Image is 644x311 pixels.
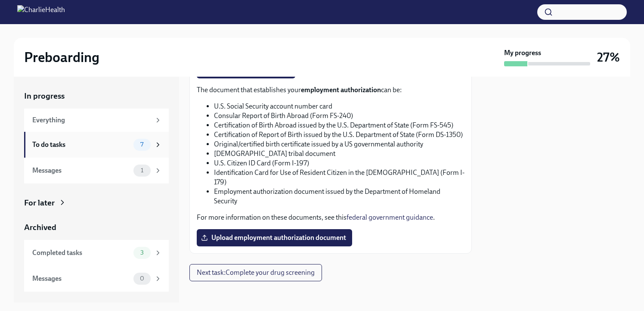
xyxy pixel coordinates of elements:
[214,111,464,121] li: Consular Report of Birth Abroad (Form FS-240)
[32,140,130,149] div: To do tasks
[24,158,169,183] a: Messages1
[504,48,541,58] strong: My progress
[214,140,464,149] li: Original/certified birth certificate issued by a US governmental authority
[24,197,55,208] div: For later
[135,141,149,148] span: 7
[214,102,464,111] li: U.S. Social Security account number card
[24,222,169,233] a: Archived
[24,109,169,132] a: Everything
[301,86,381,94] strong: employment authorization
[203,233,346,242] span: Upload employment authorization document
[197,213,464,222] p: For more information on these documents, see this .
[214,159,464,168] li: U.S. Citizen ID Card (Form I-197)
[32,274,130,283] div: Messages
[347,213,433,221] a: federal government guidance
[32,115,151,125] div: Everything
[214,121,464,130] li: Certification of Birth Abroad issued by the U.S. Department of State (Form FS-545)
[197,229,352,246] label: Upload employment authorization document
[135,249,149,256] span: 3
[32,166,130,175] div: Messages
[136,167,149,174] span: 1
[24,90,169,102] a: In progress
[24,240,169,266] a: Completed tasks3
[214,130,464,140] li: Certification of Report of Birth issued by the U.S. Department of State (Form DS-1350)
[24,132,169,158] a: To do tasks7
[214,187,464,206] li: Employment authorization document issued by the Department of Homeland Security
[214,149,464,159] li: [DEMOGRAPHIC_DATA] tribal document
[24,49,99,66] h2: Preboarding
[189,264,322,281] button: Next task:Complete your drug screening
[597,50,620,65] h3: 27%
[24,266,169,292] a: Messages0
[24,197,169,208] a: For later
[135,275,149,282] span: 0
[214,168,464,187] li: Identification Card for Use of Resident Citizen in the [DEMOGRAPHIC_DATA] (Form I-179)
[17,5,65,19] img: CharlieHealth
[32,248,130,258] div: Completed tasks
[197,268,315,277] span: Next task : Complete your drug screening
[197,85,464,95] p: The document that establishes your can be:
